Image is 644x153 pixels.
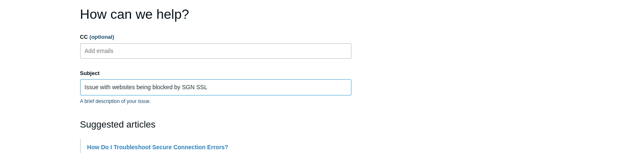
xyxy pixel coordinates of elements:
[80,98,351,105] p: A brief description of your issue.
[80,69,351,78] label: Subject
[89,34,114,40] span: (optional)
[80,4,351,24] h1: How can we help?
[80,118,351,131] h2: Suggested articles
[80,33,351,41] label: CC
[87,144,228,150] a: How Do I Troubleshoot Secure Connection Errors?
[81,45,131,57] input: Add emails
